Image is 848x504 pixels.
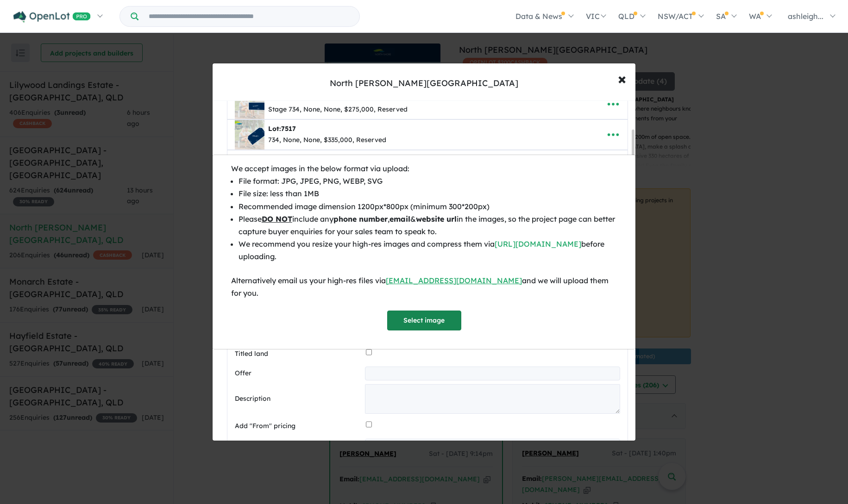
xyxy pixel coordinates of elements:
b: phone number [333,214,388,224]
a: [EMAIL_ADDRESS][DOMAIN_NAME] [386,276,522,285]
li: We recommend you resize your high-res images and compress them via before uploading. [239,238,617,263]
a: [URL][DOMAIN_NAME] [495,239,581,249]
b: website url [416,214,457,224]
li: File size: less than 1MB [239,187,617,200]
li: File format: JPG, JPEG, PNG, WEBP, SVG [239,175,617,187]
button: Select image [387,311,461,330]
b: email [389,214,410,224]
u: DO NOT [262,214,292,224]
div: We accept images in the below format via upload: [231,162,617,175]
li: Please include any , & in the images, so the project page can better capture buyer enquiries for ... [239,213,617,238]
li: Recommended image dimension 1200px*800px (minimum 300*200px) [239,200,617,213]
div: Alternatively email us your high-res files via and we will upload them for you. [231,274,617,299]
img: Openlot PRO Logo White [13,11,91,23]
input: Try estate name, suburb, builder or developer [140,6,358,26]
span: ashleigh... [788,12,823,21]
